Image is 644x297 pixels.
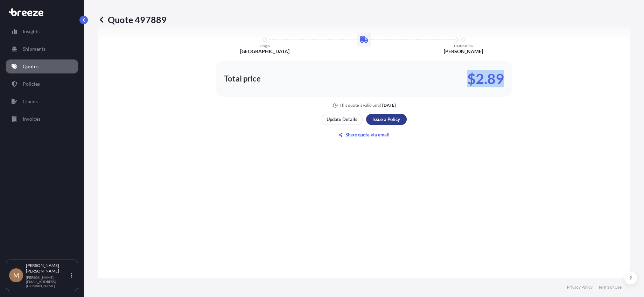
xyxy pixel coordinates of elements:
p: Total price [224,75,261,82]
p: [GEOGRAPHIC_DATA] [240,48,289,55]
p: Quotes [23,63,38,70]
p: Destination [454,44,473,48]
p: Shipments [23,45,45,52]
p: [PERSON_NAME] [444,48,483,55]
button: Share quote via email [322,129,407,140]
p: Update Details [327,116,357,123]
a: Quotes [6,59,78,73]
span: M [13,272,19,279]
p: Quote 497889 [98,14,167,25]
a: Policies [6,77,78,91]
div: Main Exclusions [116,272,612,289]
button: Issue a Policy [366,114,407,125]
p: Issue a Policy [372,116,400,123]
a: Insights [6,24,78,38]
p: Origin [260,44,270,48]
p: Claims [23,98,38,105]
button: Update Details [322,114,363,125]
p: [PERSON_NAME][EMAIL_ADDRESS][DOMAIN_NAME] [26,275,69,288]
p: Insights [23,28,40,35]
p: Invoices [23,115,41,122]
a: Privacy Policy [567,284,593,290]
a: Shipments [6,42,78,56]
p: This quote is valid until [339,102,381,108]
p: [PERSON_NAME] [PERSON_NAME] [26,263,69,274]
p: $2.89 [467,73,504,84]
a: Invoices [6,112,78,126]
span: Main Exclusions [116,277,156,284]
a: Claims [6,94,78,108]
p: Policies [23,80,40,87]
p: [DATE] [382,102,396,108]
a: Terms of Use [598,284,622,290]
p: Share quote via email [345,131,390,138]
